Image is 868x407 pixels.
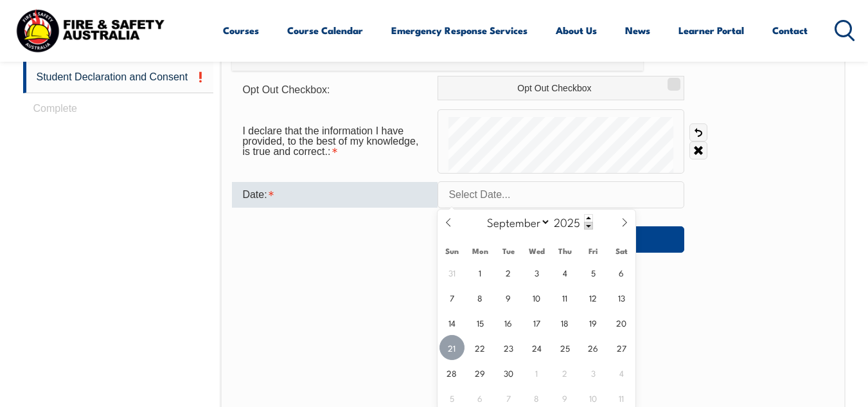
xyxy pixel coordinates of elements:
span: September 18, 2025 [553,310,578,335]
a: Course Calendar [287,15,363,46]
a: Learner Portal [678,15,744,46]
span: September 16, 2025 [496,310,521,335]
span: September 26, 2025 [581,335,606,360]
a: Clear [689,141,707,159]
span: September 17, 2025 [524,310,549,335]
span: Mon [466,247,494,255]
a: Contact [772,15,808,46]
span: September 11, 2025 [553,285,578,310]
span: October 4, 2025 [609,360,634,385]
a: About Us [556,15,597,46]
span: Thu [551,247,579,255]
a: Courses [223,15,259,46]
div: I declare that the information I have provided, to the best of my knowledge, is true and correct.... [232,119,438,164]
span: September 27, 2025 [609,335,634,360]
span: Sun [438,247,466,255]
a: News [625,15,650,46]
span: September 22, 2025 [468,335,493,360]
input: Select Date... [438,181,684,208]
span: September 28, 2025 [439,360,465,385]
div: Date is required. [232,182,438,208]
input: Year [551,214,593,230]
a: Undo [689,123,707,141]
span: October 2, 2025 [553,360,578,385]
span: September 23, 2025 [496,335,521,360]
span: October 1, 2025 [524,360,549,385]
span: Opt Out Checkbox: [242,84,330,95]
select: Month [481,213,551,230]
span: September 24, 2025 [524,335,549,360]
span: September 12, 2025 [581,285,606,310]
span: September 3, 2025 [524,260,549,285]
span: September 15, 2025 [468,310,493,335]
span: September 30, 2025 [496,360,521,385]
span: September 8, 2025 [468,285,493,310]
span: September 7, 2025 [439,285,465,310]
span: October 3, 2025 [581,360,606,385]
span: August 31, 2025 [439,260,465,285]
span: September 14, 2025 [439,310,465,335]
span: September 5, 2025 [581,260,606,285]
span: September 6, 2025 [609,260,634,285]
span: September 10, 2025 [524,285,549,310]
span: September 13, 2025 [609,285,634,310]
span: September 25, 2025 [553,335,578,360]
span: Tue [494,247,522,255]
span: Fri [579,247,607,255]
a: Emergency Response Services [391,15,527,46]
a: Student Declaration and Consent [23,62,214,93]
label: Opt Out Checkbox [438,76,684,100]
span: September 21, 2025 [439,335,465,360]
span: Wed [522,247,551,255]
span: September 1, 2025 [468,260,493,285]
span: September 19, 2025 [581,310,606,335]
span: September 20, 2025 [609,310,634,335]
span: September 4, 2025 [553,260,578,285]
span: September 29, 2025 [468,360,493,385]
span: September 9, 2025 [496,285,521,310]
span: September 2, 2025 [496,260,521,285]
span: Sat [607,247,635,255]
